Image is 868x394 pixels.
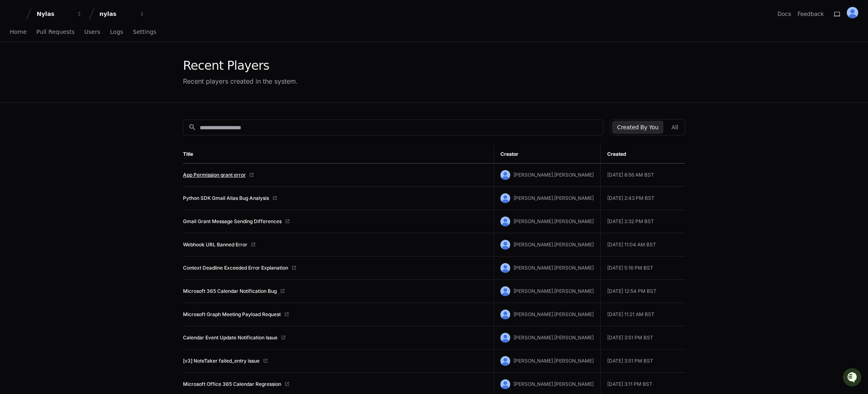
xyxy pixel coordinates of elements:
[183,195,269,201] a: Python SDK Gmail Alias Bug Analysis
[600,280,685,303] td: [DATE] 12:54 PM BST
[600,326,685,350] td: [DATE] 3:51 PM BST
[612,121,663,134] button: Created By You
[500,286,510,296] img: ALV-UjUTLTKDo2-V5vjG4wR1buipwogKm1wWuvNrTAMaancOL2w8d8XiYMyzUPCyapUwVg1DhQ_h_MBM3ufQigANgFbfgRVfo...
[36,29,74,34] span: Pull Requests
[513,311,594,317] span: [PERSON_NAME].[PERSON_NAME]
[500,310,510,319] img: ALV-UjUTLTKDo2-V5vjG4wR1buipwogKm1wWuvNrTAMaancOL2w8d8XiYMyzUPCyapUwVg1DhQ_h_MBM3ufQigANgFbfgRVfo...
[513,172,594,178] span: [PERSON_NAME].[PERSON_NAME]
[798,10,824,18] button: Feedback
[81,86,99,92] span: Pylon
[28,61,134,69] div: Start new chat
[183,311,281,318] a: Microsoft Graph Meeting Payload Request
[188,123,196,131] mat-icon: search
[139,63,148,73] button: Start new chat
[500,170,510,180] img: ALV-UjUTLTKDo2-V5vjG4wR1buipwogKm1wWuvNrTAMaancOL2w8d8XiYMyzUPCyapUwVg1DhQ_h_MBM3ufQigANgFbfgRVfo...
[600,164,685,187] td: [DATE] 8:56 AM BST
[99,10,134,18] div: nylas
[513,241,594,248] span: [PERSON_NAME].[PERSON_NAME]
[133,29,156,34] span: Settings
[513,265,594,271] span: [PERSON_NAME].[PERSON_NAME]
[110,23,123,42] a: Logs
[133,23,156,42] a: Settings
[500,193,510,203] img: ALV-UjUTLTKDo2-V5vjG4wR1buipwogKm1wWuvNrTAMaancOL2w8d8XiYMyzUPCyapUwVg1DhQ_h_MBM3ufQigANgFbfgRVfo...
[778,10,791,18] a: Docs
[513,195,594,201] span: [PERSON_NAME].[PERSON_NAME]
[513,334,594,341] span: [PERSON_NAME].[PERSON_NAME]
[96,7,148,21] button: nylas
[847,7,858,18] img: ALV-UjUTLTKDo2-V5vjG4wR1buipwogKm1wWuvNrTAMaancOL2w8d8XiYMyzUPCyapUwVg1DhQ_h_MBM3ufQigANgFbfgRVfo...
[183,334,278,341] a: Calendar Event Update Notification Issue
[183,265,288,271] a: Context Deadline Exceeded Error Explanation
[183,241,247,248] a: Webhook URL Banned Error
[8,61,23,75] img: 1756235613930-3d25f9e4-fa56-45dd-b3ad-e072dfbd1548
[500,240,510,250] img: ALV-UjUTLTKDo2-V5vjG4wR1buipwogKm1wWuvNrTAMaancOL2w8d8XiYMyzUPCyapUwVg1DhQ_h_MBM3ufQigANgFbfgRVfo...
[600,257,685,280] td: [DATE] 5:16 PM BST
[183,358,260,364] a: [v3] NoteTaker failed_entry issue
[183,288,277,294] a: Microsoft 365 Calendar Notification Bug
[500,379,510,389] img: ALV-UjUTLTKDo2-V5vjG4wR1buipwogKm1wWuvNrTAMaancOL2w8d8XiYMyzUPCyapUwVg1DhQ_h_MBM3ufQigANgFbfgRVfo...
[600,350,685,373] td: [DATE] 3:51 PM BST
[8,8,24,24] img: PlayerZero
[57,85,99,92] a: Powered byPylon
[183,218,282,225] a: Gmail Grant Message Sending Differences
[84,29,100,34] span: Users
[37,10,72,18] div: Nylas
[667,121,683,134] button: All
[183,76,298,86] div: Recent players created in the system.
[513,288,594,294] span: [PERSON_NAME].[PERSON_NAME]
[500,333,510,343] img: ALV-UjUTLTKDo2-V5vjG4wR1buipwogKm1wWuvNrTAMaancOL2w8d8XiYMyzUPCyapUwVg1DhQ_h_MBM3ufQigANgFbfgRVfo...
[36,23,74,42] a: Pull Requests
[28,69,103,75] div: We're available if you need us!
[600,303,685,326] td: [DATE] 11:21 AM BST
[8,33,148,46] div: Welcome
[110,29,123,34] span: Logs
[513,358,594,364] span: [PERSON_NAME].[PERSON_NAME]
[600,210,685,233] td: [DATE] 2:32 PM BST
[513,218,594,224] span: [PERSON_NAME].[PERSON_NAME]
[600,233,685,257] td: [DATE] 11:04 AM BST
[493,145,600,164] th: Creator
[500,217,510,226] img: ALV-UjUTLTKDo2-V5vjG4wR1buipwogKm1wWuvNrTAMaancOL2w8d8XiYMyzUPCyapUwVg1DhQ_h_MBM3ufQigANgFbfgRVfo...
[500,356,510,366] img: ALV-UjUTLTKDo2-V5vjG4wR1buipwogKm1wWuvNrTAMaancOL2w8d8XiYMyzUPCyapUwVg1DhQ_h_MBM3ufQigANgFbfgRVfo...
[183,381,281,387] a: Microsoft Office 365 Calendar Regression
[500,263,510,273] img: ALV-UjUTLTKDo2-V5vjG4wR1buipwogKm1wWuvNrTAMaancOL2w8d8XiYMyzUPCyapUwVg1DhQ_h_MBM3ufQigANgFbfgRVfo...
[33,7,86,21] button: Nylas
[10,23,26,42] a: Home
[842,367,864,389] iframe: Open customer support
[600,145,685,164] th: Created
[183,172,246,178] a: App Permission grant error
[183,58,298,73] div: Recent Players
[600,187,685,210] td: [DATE] 2:43 PM BST
[513,381,594,387] span: [PERSON_NAME].[PERSON_NAME]
[84,23,100,42] a: Users
[10,29,26,34] span: Home
[183,145,493,164] th: Title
